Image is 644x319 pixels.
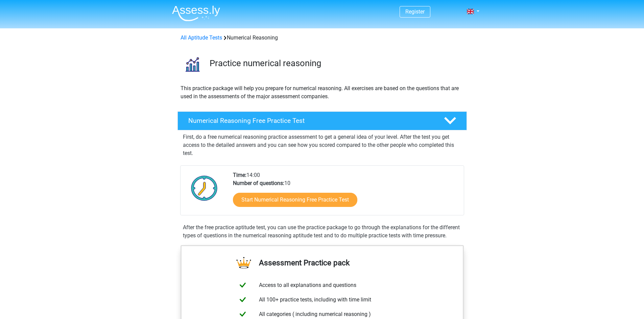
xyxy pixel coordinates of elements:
h4: Numerical Reasoning Free Practice Test [188,117,433,125]
b: Number of questions: [233,180,284,186]
img: Assessly [172,5,220,21]
a: Register [405,8,425,15]
a: Numerical Reasoning Free Practice Test [175,111,470,130]
img: Clock [187,171,221,205]
p: First, do a free numerical reasoning practice assessment to get a general idea of your level. Aft... [183,133,461,157]
img: numerical reasoning [178,50,207,79]
h3: Practice numerical reasoning [210,58,461,69]
div: Numerical Reasoning [178,34,467,42]
a: All Aptitude Tests [181,34,222,41]
div: After the free practice aptitude test, you can use the practice package to go through the explana... [180,223,464,240]
p: This practice package will help you prepare for numerical reasoning. All exercises are based on t... [181,84,464,101]
b: Time: [233,172,246,178]
div: 14:00 10 [228,171,463,215]
a: Start Numerical Reasoning Free Practice Test [233,193,357,207]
